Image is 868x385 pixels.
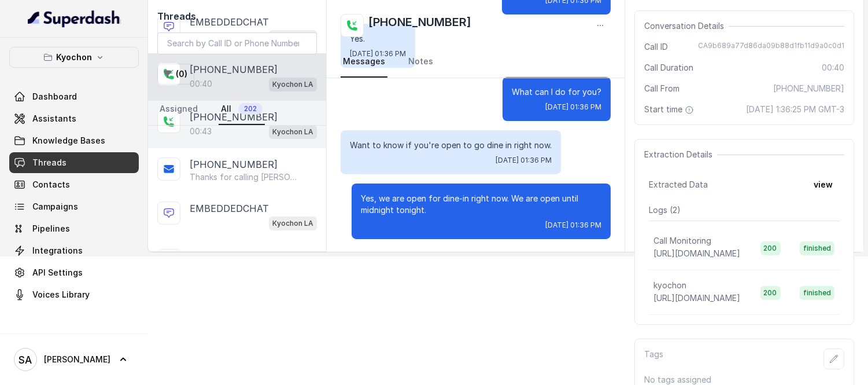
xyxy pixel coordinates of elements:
nav: Tabs [341,46,610,78]
span: [PERSON_NAME] [44,354,110,365]
span: Extraction Details [644,149,717,160]
p: Want to know if you're open to go dine in right now. [350,140,552,151]
p: [PHONE_NUMBER] [190,157,278,171]
span: Threads [32,157,67,168]
span: [URL][DOMAIN_NAME] [653,248,740,258]
span: Contacts [32,179,70,190]
a: Integrations [9,240,139,261]
a: API Settings [9,262,139,283]
p: Tags [644,349,663,369]
a: Pipelines [9,218,139,239]
a: [PERSON_NAME] [9,343,139,376]
nav: Tabs [157,94,317,125]
span: Start time [644,104,696,115]
span: Conversation Details [644,20,729,32]
p: EMBEDDEDCHAT [190,201,269,215]
span: Call ID [644,41,668,53]
a: Messages [341,46,387,78]
text: SA [19,354,32,366]
span: 202 [238,103,263,115]
span: Extracted Data [649,179,708,190]
p: Thanks for calling [PERSON_NAME]! Check out our menu: [URL][DOMAIN_NAME] Call managed by [URL] :) [190,171,301,183]
a: Threads [9,152,139,173]
span: Voices Library [32,289,90,300]
h2: Threads [157,9,317,23]
a: Assigned [157,94,200,125]
a: Assistants [9,108,139,129]
p: Call Monitoring [653,235,711,247]
span: API Settings [32,267,83,278]
span: Knowledge Bases [32,135,105,146]
span: Dashboard [32,91,77,102]
p: Kyochon LA [272,218,313,229]
p: What can I do for you? [512,86,601,98]
span: [DATE] 01:36 PM [496,156,552,165]
p: kyochon [653,280,686,291]
button: view [807,174,840,195]
p: EMBEDDEDCHAT [190,249,269,263]
span: [DATE] 1:36:25 PM GMT-3 [746,104,844,115]
a: Voices Library [9,284,139,305]
button: (0) [157,64,194,85]
span: finished [800,241,834,255]
span: Assistants [32,113,76,124]
h2: [PHONE_NUMBER] [368,14,471,37]
a: Notes [406,46,435,78]
p: Kyochon LA [272,126,313,138]
span: 00:40 [822,62,844,74]
img: light.svg [28,9,121,28]
p: Kyochon [56,50,92,64]
a: Contacts [9,174,139,195]
span: [PHONE_NUMBER] [773,83,844,94]
span: [DATE] 01:36 PM [545,102,601,112]
span: Call From [644,83,679,94]
button: Kyochon [9,47,139,68]
a: All202 [219,94,265,125]
span: finished [800,286,834,300]
span: Call Duration [644,62,693,74]
span: 200 [760,286,781,300]
a: Campaigns [9,196,139,217]
span: [DATE] 01:36 PM [545,221,601,230]
p: 00:43 [190,126,212,137]
span: Campaigns [32,201,78,212]
p: Yes, we are open for dine-in right now. We are open until midnight tonight. [361,193,601,216]
span: [URL][DOMAIN_NAME] [653,293,740,303]
span: Pipelines [32,223,70,234]
span: CA9b689a77d86da09b88d1fb11d9a0c0d1 [698,41,844,53]
a: Knowledge Bases [9,130,139,151]
span: 200 [760,241,781,255]
p: Logs ( 2 ) [649,204,840,216]
span: Integrations [32,245,83,256]
input: Search by Call ID or Phone Number [157,32,317,54]
a: Dashboard [9,86,139,107]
